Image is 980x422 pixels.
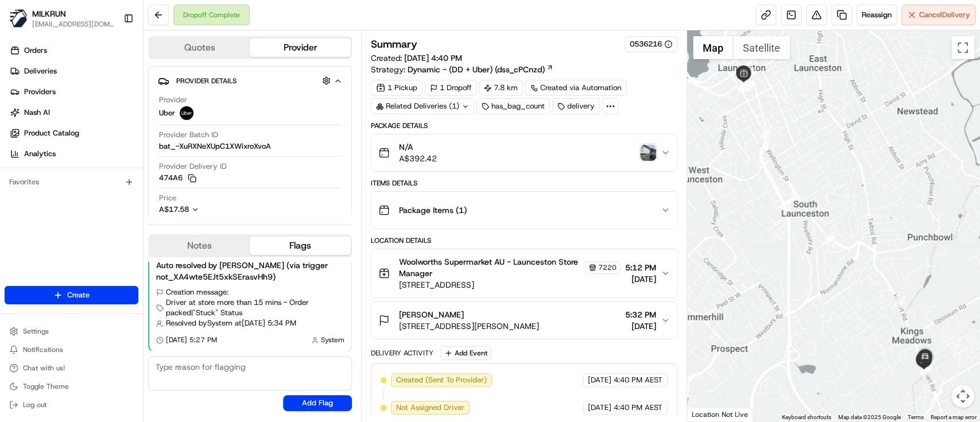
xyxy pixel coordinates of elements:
button: Keyboard shortcuts [782,413,831,421]
div: has_bag_count [477,98,550,114]
span: A$392.42 [399,153,437,164]
img: uber-new-logo.jpeg [180,106,193,120]
span: System [321,335,344,344]
div: 10 [738,78,750,91]
button: Settings [5,323,138,339]
div: 7.8 km [479,80,523,96]
span: Not Assigned Driver [396,402,464,413]
span: 5:12 PM [625,262,656,273]
a: Deliveries [5,62,143,80]
span: A$17.58 [159,204,189,214]
button: Reassign [857,5,897,25]
a: Terms (opens in new tab) [908,414,924,420]
a: Dynamic - (DD + Uber) (dss_cPCnzd) [408,64,553,75]
img: Google [690,406,728,421]
button: A$17.58 [159,204,260,215]
span: Toggle Theme [23,382,69,391]
div: Strategy: [371,64,553,75]
span: Providers [24,87,56,97]
a: Product Catalog [5,124,143,142]
span: [DATE] [588,375,611,385]
span: Woolworths Supermarket AU - Launceston Store Manager [399,256,583,279]
button: Quotes [149,38,250,57]
span: Creation message: [166,287,228,297]
span: [DATE] [588,402,611,413]
a: Providers [5,83,143,101]
span: Provider Delivery ID [159,161,227,172]
button: 474A6 [159,173,196,183]
div: 13 [742,79,755,91]
span: Analytics [24,149,56,159]
button: Package Items (1) [371,192,677,229]
span: Created: [371,52,462,64]
button: Notifications [5,342,138,358]
span: Price [159,193,176,203]
button: Chat with us! [5,360,138,376]
span: Create [67,290,90,300]
span: Provider Batch ID [159,130,218,140]
div: 1 Dropoff [425,80,477,96]
div: delivery [552,98,600,114]
span: [DATE] [625,320,656,332]
button: CancelDelivery [901,5,975,25]
button: [EMAIL_ADDRESS][DOMAIN_NAME] [32,20,114,29]
span: Chat with us! [23,363,65,373]
span: Map data ©2025 Google [838,414,901,420]
button: [PERSON_NAME][STREET_ADDRESS][PERSON_NAME]5:32 PM[DATE] [371,302,677,339]
div: Delivery Activity [371,349,433,358]
span: 4:40 PM AEST [614,402,663,413]
button: Show satellite imagery [733,36,790,59]
span: [PERSON_NAME] [399,309,464,320]
span: [DATE] 5:27 PM [166,335,217,344]
div: Location Not Live [687,407,753,421]
h3: Summary [371,39,417,49]
div: 15 [822,232,835,245]
button: 0536216 [630,39,672,49]
button: Notes [149,237,250,255]
span: Cancel Delivery [919,10,970,20]
div: Created via Automation [525,80,626,96]
span: Orders [24,45,47,56]
span: N/A [399,141,437,153]
span: at [DATE] 5:34 PM [235,318,296,328]
span: Deliveries [24,66,57,76]
span: Nash AI [24,107,50,118]
button: Log out [5,397,138,413]
img: photo_proof_of_delivery image [640,145,656,161]
span: Resolved by System [166,318,233,328]
span: Provider [159,95,187,105]
button: Toggle Theme [5,378,138,394]
a: Report a map error [931,414,977,420]
div: Related Deliveries (1) [371,98,474,114]
button: MILKRUN [32,8,66,20]
div: Location Details [371,236,677,245]
span: Notifications [23,345,63,354]
button: Woolworths Supermarket AU - Launceston Store Manager7220[STREET_ADDRESS]5:12 PM[DATE] [371,249,677,297]
div: Favorites [5,173,138,191]
a: Analytics [5,145,143,163]
span: Log out [23,400,47,409]
div: Auto resolved by [PERSON_NAME] (via trigger not_XA4wte5EJt5xkSErasvHh9) [156,260,344,282]
button: Toggle fullscreen view [951,36,974,59]
span: Dynamic - (DD + Uber) (dss_cPCnzd) [408,64,545,75]
button: Provider [250,38,350,57]
span: Reassign [862,10,892,20]
span: [STREET_ADDRESS] [399,279,621,291]
a: Nash AI [5,103,143,122]
button: Show street map [693,36,733,59]
button: N/AA$392.42photo_proof_of_delivery image [371,134,677,171]
div: 14 [759,126,772,138]
button: Map camera controls [951,385,974,408]
span: 4:40 PM AEST [614,375,663,385]
div: 16 [892,296,905,308]
span: 5:32 PM [625,309,656,320]
span: Product Catalog [24,128,79,138]
img: MILKRUN [9,9,28,28]
button: Add Flag [283,395,352,411]
div: 1 [738,63,750,76]
span: [DATE] 4:40 PM [404,53,462,63]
